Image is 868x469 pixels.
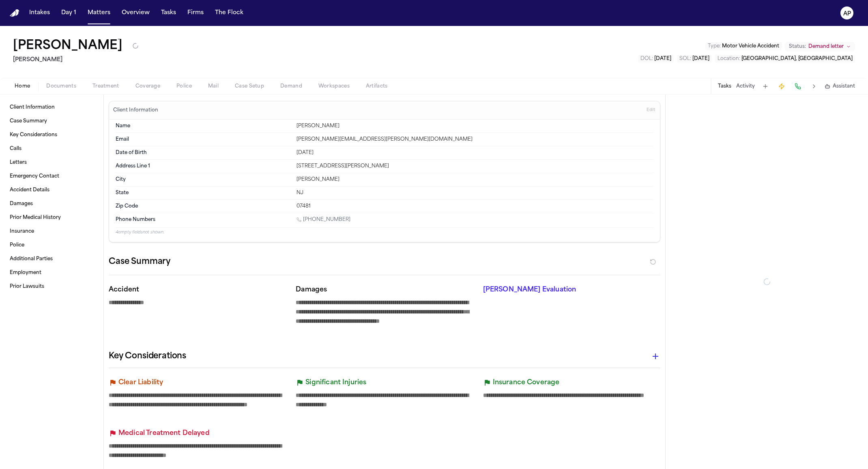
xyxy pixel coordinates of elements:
[158,6,179,20] button: Tasks
[647,107,655,113] span: Edit
[708,44,721,49] span: Type :
[116,229,653,236] p: 4 empty fields not shown.
[6,225,97,238] a: Insurance
[116,136,292,143] dt: Email
[116,163,292,169] dt: Address Line 1
[116,216,155,223] span: Phone Numbers
[116,203,292,210] dt: Zip Code
[118,6,153,20] button: Overview
[13,39,122,54] h1: [PERSON_NAME]
[26,6,53,20] button: Intakes
[741,56,853,61] span: [GEOGRAPHIC_DATA], [GEOGRAPHIC_DATA]
[296,285,473,295] p: Damages
[776,81,787,92] button: Create Immediate Task
[176,83,192,90] span: Police
[116,150,292,156] dt: Date of Birth
[184,6,207,20] button: Firms
[6,115,97,128] a: Case Summary
[118,378,163,388] p: Clear Liability
[208,83,219,90] span: Mail
[736,83,755,90] button: Activity
[13,39,122,54] button: Edit matter name
[109,350,186,363] h2: Key Considerations
[84,6,114,20] button: Matters
[6,170,97,183] a: Emergency Contact
[6,142,97,155] a: Calls
[109,255,170,268] h2: Case Summary
[654,56,671,61] span: [DATE]
[792,81,804,92] button: Make a Call
[785,42,855,51] button: Change status from Demand letter
[318,83,350,90] span: Workspaces
[46,83,76,90] span: Documents
[15,83,30,90] span: Home
[705,42,782,50] button: Edit Type: Motor Vehicle Accident
[808,43,844,50] span: Demand letter
[296,123,653,129] div: [PERSON_NAME]
[296,203,653,210] div: 07481
[677,55,712,63] button: Edit SOL: 2024-10-14
[116,123,292,129] dt: Name
[296,176,653,183] div: [PERSON_NAME]
[760,81,771,92] button: Add Task
[296,190,653,196] div: NJ
[789,43,806,50] span: Status:
[6,128,97,141] a: Key Considerations
[10,9,19,17] a: Home
[718,83,731,90] button: Tasks
[296,136,653,143] div: [PERSON_NAME][EMAIL_ADDRESS][PERSON_NAME][DOMAIN_NAME]
[6,101,97,114] a: Client Information
[92,83,119,90] span: Treatment
[483,285,660,295] p: [PERSON_NAME] Evaluation
[638,55,674,63] button: Edit DOL: 2024-10-14
[715,55,855,63] button: Edit Location: Mahwah, NJ
[296,216,350,223] a: Call 1 (201) 881-6671
[296,150,653,156] div: [DATE]
[722,44,779,49] span: Motor Vehicle Accident
[212,6,247,20] button: The Flock
[305,378,366,388] p: Significant Injuries
[118,428,210,438] p: Medical Treatment Delayed
[13,55,139,65] h2: [PERSON_NAME]
[644,104,657,117] button: Edit
[679,56,691,61] span: SOL :
[6,156,97,169] a: Letters
[640,56,653,61] span: DOL :
[116,176,292,183] dt: City
[109,285,286,295] p: Accident
[6,211,97,224] a: Prior Medical History
[6,266,97,279] a: Employment
[6,253,97,266] a: Additional Parties
[6,184,97,197] a: Accident Details
[718,56,740,61] span: Location :
[692,56,709,61] span: [DATE]
[6,239,97,252] a: Police
[6,280,97,293] a: Prior Lawsuits
[6,197,97,210] a: Damages
[366,83,388,90] span: Artifacts
[10,9,19,17] img: Finch Logo
[493,378,560,388] p: Insurance Coverage
[112,107,160,114] h3: Client Information
[825,83,855,90] button: Assistant
[296,163,653,169] div: [STREET_ADDRESS][PERSON_NAME]
[235,83,264,90] span: Case Setup
[116,190,292,196] dt: State
[135,83,160,90] span: Coverage
[58,6,79,20] button: Day 1
[833,83,855,90] span: Assistant
[280,83,302,90] span: Demand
